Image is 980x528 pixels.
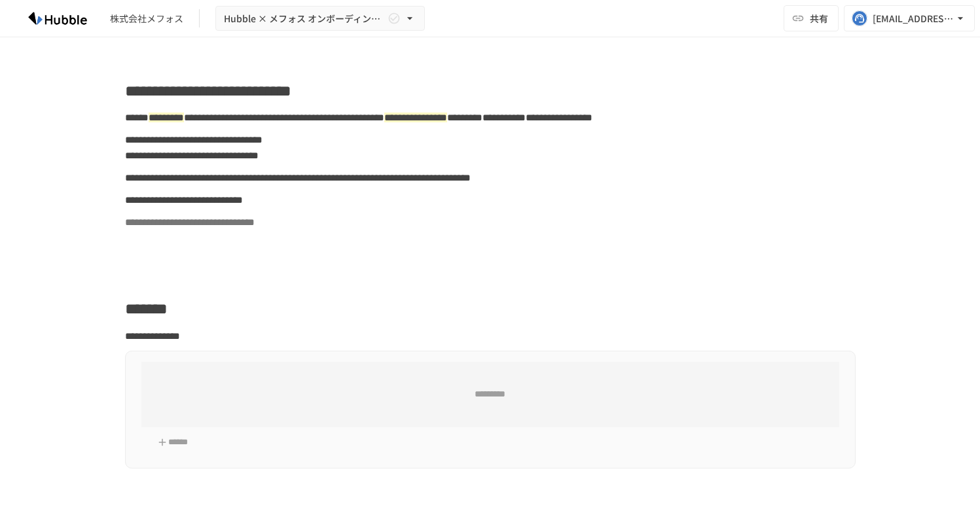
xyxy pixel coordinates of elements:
img: HzDRNkGCf7KYO4GfwKnzITak6oVsp5RHeZBEM1dQFiQ [16,8,100,29]
button: 共有 [784,5,839,31]
span: 共有 [810,11,828,26]
div: 株式会社メフォス [110,12,183,26]
button: Hubble × メフォス オンボーディングプロジェクト [215,6,425,31]
button: [EMAIL_ADDRESS][DOMAIN_NAME] [844,5,975,31]
span: Hubble × メフォス オンボーディングプロジェクト [224,10,385,27]
div: [EMAIL_ADDRESS][DOMAIN_NAME] [873,10,954,27]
